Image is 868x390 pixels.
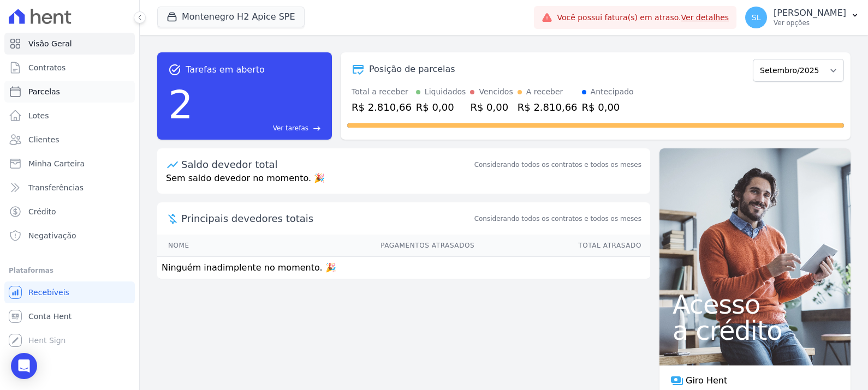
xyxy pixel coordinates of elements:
[352,100,412,115] div: R$ 2.810,66
[168,76,193,133] div: 2
[479,86,513,98] div: Vencidos
[28,230,76,241] span: Negativação
[4,81,135,103] a: Parcelas
[9,264,130,277] div: Plataformas
[157,235,245,257] th: Nome
[28,86,60,97] span: Parcelas
[752,14,761,21] span: SL
[4,33,135,55] a: Visão Geral
[186,63,265,76] span: Tarefas em aberto
[557,12,729,23] span: Você possui fatura(s) em atraso.
[4,201,135,223] a: Crédito
[474,214,641,224] span: Considerando todos os contratos e todos os meses
[416,100,466,115] div: R$ 0,00
[157,257,650,279] td: Ninguém inadimplente no momento. 🎉
[28,62,66,73] span: Contratos
[518,100,578,115] div: R$ 2.810,66
[28,311,72,322] span: Conta Hent
[28,182,84,193] span: Transferências
[181,211,472,226] span: Principais devedores totais
[681,13,729,22] a: Ver detalhes
[28,158,85,169] span: Minha Carteira
[28,38,72,49] span: Visão Geral
[198,123,321,133] a: Ver tarefas east
[157,172,650,194] p: Sem saldo devedor no momento. 🎉
[526,86,563,98] div: A receber
[4,281,135,303] a: Recebíveis
[736,2,868,33] button: SL [PERSON_NAME] Ver opções
[673,317,837,344] span: a crédito
[4,105,135,127] a: Lotes
[4,225,135,247] a: Negativação
[4,129,135,151] a: Clientes
[774,8,846,19] p: [PERSON_NAME]
[28,287,69,298] span: Recebíveis
[245,235,475,257] th: Pagamentos Atrasados
[157,7,305,27] button: Montenegro H2 Apice SPE
[686,374,727,387] span: Giro Hent
[11,353,37,379] div: Open Intercom Messenger
[168,63,181,76] span: task_alt
[475,235,650,257] th: Total Atrasado
[4,305,135,327] a: Conta Hent
[28,206,56,217] span: Crédito
[470,100,513,115] div: R$ 0,00
[4,153,135,175] a: Minha Carteira
[4,57,135,79] a: Contratos
[352,86,412,98] div: Total a receber
[4,177,135,199] a: Transferências
[425,86,466,98] div: Liquidados
[313,124,321,133] span: east
[28,110,49,121] span: Lotes
[474,160,641,170] div: Considerando todos os contratos e todos os meses
[774,19,846,27] p: Ver opções
[273,123,308,133] span: Ver tarefas
[582,100,634,115] div: R$ 0,00
[28,134,59,145] span: Clientes
[673,291,837,317] span: Acesso
[591,86,634,98] div: Antecipado
[181,157,472,172] div: Saldo devedor total
[369,63,455,76] div: Posição de parcelas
